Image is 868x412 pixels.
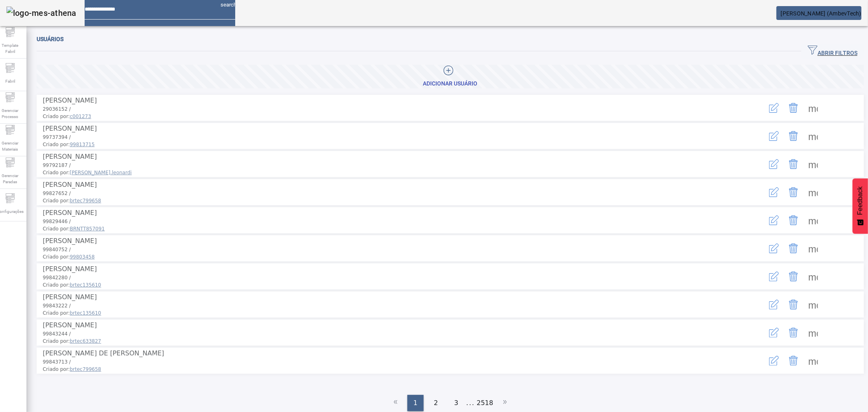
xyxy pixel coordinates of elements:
span: brtec799658 [70,198,101,204]
button: Delete [784,295,803,314]
span: 99843222 / [43,303,71,309]
span: Fabril [3,76,17,87]
span: Criado por: [43,141,725,148]
button: Mais [803,239,823,258]
button: Mais [803,98,823,118]
span: [PERSON_NAME] [43,237,97,245]
span: 99803458 [70,254,95,260]
span: 99840752 / [43,247,71,252]
span: Criado por: [43,169,725,176]
button: ABRIR FILTROS [801,44,864,59]
span: Usuários [37,36,63,42]
span: 99842280 / [43,275,71,281]
span: Criado por: [43,366,725,373]
button: Delete [784,126,803,146]
li: ... [466,395,474,411]
span: Criado por: [43,309,725,317]
span: brtec135610 [70,282,101,288]
span: ABRIR FILTROS [808,45,857,57]
span: 29036152 / [43,106,71,112]
button: Delete [784,154,803,174]
button: Delete [784,210,803,230]
button: Feedback - Mostrar pesquisa [853,178,868,234]
span: [PERSON_NAME].leonardi [70,170,132,175]
span: [PERSON_NAME] DE [PERSON_NAME] [43,349,164,357]
button: Delete [784,182,803,202]
button: Delete [784,267,803,286]
span: [PERSON_NAME] [43,96,97,104]
button: Delete [784,323,803,342]
button: Mais [803,154,823,174]
span: Criado por: [43,225,725,232]
span: 99792187 / [43,162,71,168]
img: logo-mes-athena [7,7,77,20]
span: 99813715 [70,142,95,147]
button: Mais [803,295,823,314]
span: [PERSON_NAME] [43,265,97,273]
span: 99829446 / [43,219,71,224]
span: brtec135610 [70,310,101,316]
span: Feedback [857,186,864,215]
span: 99843713 / [43,359,71,365]
span: Criado por: [43,253,725,261]
button: Mais [803,323,823,342]
span: [PERSON_NAME] [43,321,97,329]
span: Criado por: [43,197,725,204]
span: Criado por: [43,337,725,345]
button: Adicionar Usuário [37,65,864,88]
span: [PERSON_NAME] [43,153,97,160]
span: brtec799658 [70,366,101,372]
span: 99737394 / [43,134,71,140]
button: Mais [803,210,823,230]
button: Mais [803,351,823,370]
button: Mais [803,267,823,286]
div: Adicionar Usuário [423,80,478,88]
span: 3 [454,398,458,408]
button: Mais [803,126,823,146]
span: Criado por: [43,113,725,120]
span: BRNTT857091 [70,226,105,232]
button: Delete [784,98,803,118]
span: [PERSON_NAME] [43,181,97,188]
button: Mais [803,182,823,202]
button: Delete [784,351,803,370]
span: [PERSON_NAME] (AmbevTech) [781,10,861,17]
span: Criado por: [43,281,725,289]
span: 99843244 / [43,331,71,337]
button: Delete [784,239,803,258]
span: [PERSON_NAME] [43,293,97,301]
span: [PERSON_NAME] [43,125,97,132]
span: 2 [434,398,438,408]
span: brtec633827 [70,338,101,344]
span: [PERSON_NAME] [43,209,97,217]
li: 2518 [477,395,493,411]
span: c001273 [70,114,91,119]
span: 99827652 / [43,191,71,196]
